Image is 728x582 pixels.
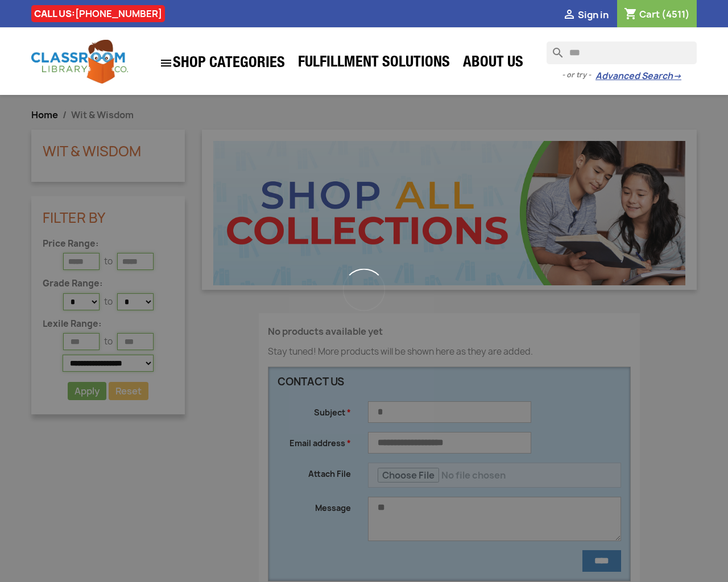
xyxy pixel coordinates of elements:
[562,9,576,22] i: 
[595,70,681,82] a: Advanced Search→
[75,7,162,20] a: [PHONE_NUMBER]
[624,8,690,20] a: Shopping cart link containing 4511 product(s)
[673,70,681,82] span: →
[547,41,560,55] i: search
[547,41,697,64] input: Search
[31,40,128,84] img: Classroom Library Company
[562,9,609,21] a:  Sign in
[562,69,595,81] span: - or try -
[661,8,690,20] span: (4511)
[578,9,609,21] span: Sign in
[639,8,660,20] span: Cart
[31,5,165,22] div: CALL US:
[457,52,529,75] a: About Us
[159,56,173,70] i: 
[154,51,291,76] a: SHOP CATEGORIES
[292,52,456,75] a: Fulfillment Solutions
[624,8,638,22] i: shopping_cart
